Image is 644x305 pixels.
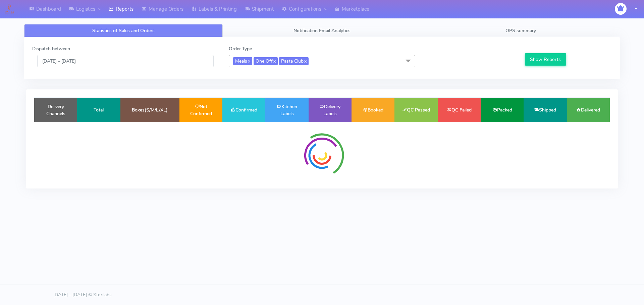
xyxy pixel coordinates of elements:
a: x [273,57,276,64]
span: One Off [254,57,278,65]
td: Delivery Channels [34,98,77,122]
span: Meals [233,57,252,65]
span: OPS summary [505,27,536,34]
span: Statistics of Sales and Orders [92,27,155,34]
td: Delivery Labels [309,98,352,122]
td: Total [77,98,120,122]
a: x [247,57,250,64]
a: x [304,57,307,64]
td: Confirmed [222,98,265,122]
td: Delivered [567,98,610,122]
td: QC Failed [438,98,481,122]
label: Dispatch between [32,45,70,52]
span: Notification Email Analytics [293,27,351,34]
td: Packed [481,98,524,122]
td: Shipped [524,98,567,122]
ul: Tabs [24,24,620,37]
td: QC Passed [394,98,437,122]
td: Kitchen Labels [265,98,308,122]
td: Booked [352,98,394,122]
td: Not Confirmed [179,98,222,122]
label: Order Type [229,45,252,52]
input: Pick the Daterange [37,55,214,67]
span: Pasta Club [279,57,309,65]
td: Boxes(S/M/L/XL) [120,98,179,122]
button: Show Reports [525,53,566,66]
img: spinner-radial.svg [297,130,347,180]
